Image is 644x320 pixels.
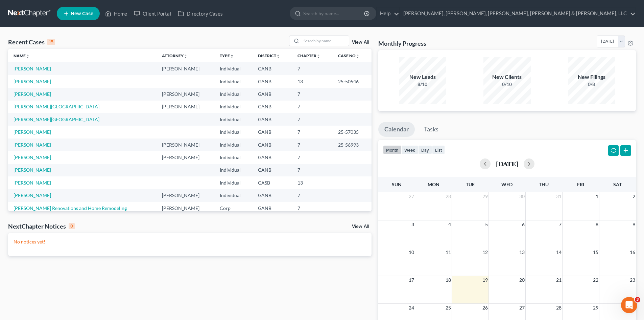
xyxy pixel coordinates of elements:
[613,182,622,187] span: Sat
[157,101,214,113] td: [PERSON_NAME]
[333,126,372,138] td: 25-57035
[356,54,360,58] i: unfold_more
[14,116,99,122] a: [PERSON_NAME][GEOGRAPHIC_DATA]
[253,126,292,138] td: GANB
[519,304,525,312] span: 27
[483,81,531,88] div: 0/10
[555,304,562,312] span: 28
[292,202,333,214] td: 7
[14,129,51,135] a: [PERSON_NAME]
[292,138,333,151] td: 7
[214,138,253,151] td: Individual
[253,101,292,113] td: GANB
[333,75,372,88] td: 25-50546
[555,192,562,200] span: 31
[408,192,415,200] span: 27
[69,223,75,229] div: 0
[352,40,369,45] a: View All
[555,248,562,256] span: 14
[496,160,518,167] h2: [DATE]
[253,164,292,176] td: GANB
[253,202,292,214] td: GANB
[253,151,292,164] td: GANB
[448,220,452,229] span: 4
[253,176,292,189] td: GASB
[352,224,369,229] a: View All
[214,62,253,75] td: Individual
[595,220,599,229] span: 8
[8,38,55,46] div: Recent Cases
[157,202,214,214] td: [PERSON_NAME]
[214,202,253,214] td: Corp
[292,101,333,113] td: 7
[377,7,399,20] a: Help
[418,145,432,154] button: day
[14,167,51,173] a: [PERSON_NAME]
[333,138,372,151] td: 25-56993
[214,88,253,100] td: Individual
[378,39,426,47] h3: Monthly Progress
[484,220,488,229] span: 5
[184,54,188,58] i: unfold_more
[632,220,636,229] span: 9
[14,154,51,160] a: [PERSON_NAME]
[162,53,188,58] a: Attorneyunfold_more
[408,304,415,312] span: 24
[130,7,174,20] a: Client Portal
[408,276,415,284] span: 17
[555,276,562,284] span: 21
[102,7,130,20] a: Home
[214,126,253,138] td: Individual
[214,113,253,126] td: Individual
[383,145,401,154] button: month
[316,54,320,58] i: unfold_more
[297,53,320,58] a: Chapterunfold_more
[47,39,55,45] div: 15
[338,53,360,58] a: Case Nounfold_more
[14,192,51,198] a: [PERSON_NAME]
[592,248,599,256] span: 15
[392,182,402,187] span: Sun
[432,145,445,154] button: list
[558,220,562,229] span: 7
[292,176,333,189] td: 13
[482,276,488,284] span: 19
[519,276,525,284] span: 20
[214,101,253,113] td: Individual
[214,151,253,164] td: Individual
[401,145,418,154] button: week
[14,238,366,245] p: No notices yet!
[399,81,446,88] div: 8/10
[292,151,333,164] td: 7
[157,62,214,75] td: [PERSON_NAME]
[482,248,488,256] span: 12
[595,192,599,200] span: 1
[292,62,333,75] td: 7
[635,297,640,302] span: 3
[519,192,525,200] span: 30
[411,220,415,229] span: 3
[253,113,292,126] td: GANB
[303,7,365,20] input: Search by name...
[276,54,280,58] i: unfold_more
[577,182,584,187] span: Fri
[568,81,615,88] div: 0/8
[466,182,475,187] span: Tue
[592,304,599,312] span: 29
[71,11,93,16] span: New Case
[14,79,51,84] a: [PERSON_NAME]
[292,88,333,100] td: 7
[519,248,525,256] span: 13
[292,113,333,126] td: 7
[592,276,599,284] span: 22
[230,54,234,58] i: unfold_more
[14,66,51,71] a: [PERSON_NAME]
[214,164,253,176] td: Individual
[14,53,30,58] a: Nameunfold_more
[214,75,253,88] td: Individual
[14,104,99,109] a: [PERSON_NAME][GEOGRAPHIC_DATA]
[292,126,333,138] td: 7
[621,297,637,313] iframe: Intercom live chat
[399,73,446,81] div: New Leads
[26,54,30,58] i: unfold_more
